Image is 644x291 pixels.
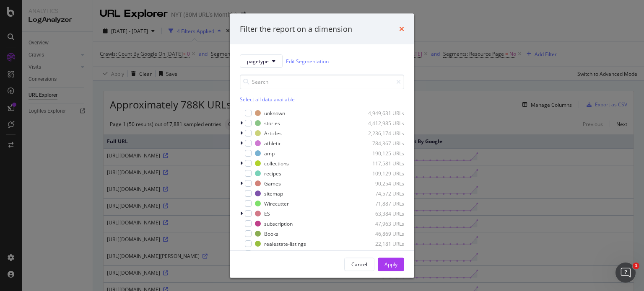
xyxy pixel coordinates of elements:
[230,13,414,278] div: modal
[615,263,636,283] iframe: Intercom live chat
[264,149,275,157] div: amp
[264,240,306,247] div: realestate-listings
[286,57,329,65] a: Edit Segmentation
[384,260,397,268] div: Apply
[363,139,404,147] div: 784,367 URLs
[264,210,270,217] div: ES
[247,57,269,64] span: pagetype
[264,109,285,116] div: unknown
[240,75,404,89] input: Search
[363,230,404,237] div: 46,869 URLs
[351,260,367,268] div: Cancel
[363,220,404,227] div: 47,963 URLs
[363,190,404,197] div: 74,572 URLs
[363,129,404,136] div: 2,236,174 URLs
[264,119,280,126] div: stories
[240,96,404,103] div: Select all data available
[399,23,404,34] div: times
[363,180,404,187] div: 90,254 URLs
[264,129,282,136] div: Articles
[363,210,404,217] div: 63,384 URLs
[363,160,404,167] div: 117,581 URLs
[240,54,283,68] button: pagetype
[363,119,404,126] div: 4,412,985 URLs
[363,240,404,247] div: 22,181 URLs
[264,170,281,177] div: recipes
[264,220,293,227] div: subscription
[264,139,281,147] div: athletic
[264,190,283,197] div: sitemap
[264,160,289,167] div: collections
[363,170,404,177] div: 109,129 URLs
[344,258,374,271] button: Cancel
[378,258,404,271] button: Apply
[363,149,404,157] div: 190,125 URLs
[264,230,278,237] div: Books
[363,200,404,207] div: 71,887 URLs
[264,200,289,207] div: Wirecutter
[633,263,639,269] span: 1
[240,23,352,34] div: Filter the report on a dimension
[264,180,281,187] div: Games
[363,109,404,116] div: 4,949,631 URLs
